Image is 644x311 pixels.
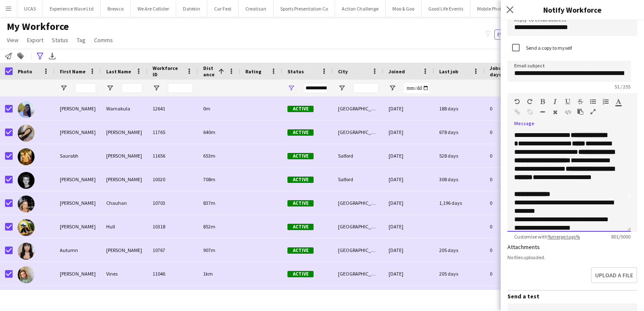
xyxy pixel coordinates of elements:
div: [PERSON_NAME] [55,97,101,120]
button: Fullscreen [590,108,596,115]
span: Photo [18,68,32,75]
span: Active [287,106,314,112]
div: [DATE] [384,215,434,238]
div: [GEOGRAPHIC_DATA] [333,239,384,262]
div: [DATE] [384,191,434,214]
div: 0 [485,121,539,144]
div: 678 days [434,121,485,144]
button: Clear Formatting [552,109,558,115]
button: Creatisan [239,0,274,17]
a: Export [24,35,47,46]
a: View [3,35,22,46]
span: Customise with [507,233,587,240]
button: Bold [539,98,545,105]
button: Sports Presentation Co [274,0,335,17]
div: Warnakula [101,97,148,120]
button: Open Filter Menu [338,84,346,92]
button: Open Filter Menu [389,84,396,92]
button: Undo [514,98,520,105]
span: Rating [245,68,261,75]
app-action-btn: Add to tag [16,51,26,61]
div: Tiegan [55,286,101,309]
div: 0 [485,168,539,191]
div: [DATE] [384,121,434,144]
input: Joined Filter Input [404,83,429,93]
div: [DATE] [384,286,434,309]
div: Salford [333,168,384,191]
span: 708m [203,176,215,182]
img: Saurabh Hardia [18,148,35,165]
div: [GEOGRAPHIC_DATA] [333,286,384,309]
div: 528 days [434,144,485,167]
div: [GEOGRAPHIC_DATA] [333,191,384,214]
span: Tag [77,36,86,44]
button: Open Filter Menu [153,84,160,92]
div: 0 [485,97,539,120]
button: Redo [527,98,533,105]
h3: Notify Workforce [501,4,644,15]
span: Workforce ID [153,65,183,78]
div: 11765 [148,121,198,144]
div: 10703 [148,191,198,214]
span: Joined [389,68,405,75]
button: Datekin [176,0,207,17]
label: Attachments [507,243,540,251]
div: [PERSON_NAME] [101,239,148,262]
img: Anusha Chauhan [18,196,35,212]
button: Good Life Events [421,0,470,17]
span: Last Name [106,68,131,75]
span: Status [52,36,68,44]
div: [DATE] [384,168,434,191]
a: %merge tags% [547,233,580,240]
app-action-btn: Notify workforce [3,51,13,61]
a: Tag [73,35,89,46]
div: 0 [485,286,539,309]
span: My Workforce [7,20,69,33]
span: Active [287,200,314,206]
button: We Are Collider [131,0,176,17]
div: 10020 [148,168,198,191]
input: Workforce ID Filter Input [168,83,193,93]
img: Autumn Knox [18,243,35,260]
button: Paste as plain text [577,108,583,115]
div: Hull [101,215,148,238]
div: 0 [485,239,539,262]
div: 0 [485,262,539,285]
span: Active [287,177,314,183]
div: Vines [101,262,148,285]
button: Unordered List [590,98,596,105]
button: Experience Wave Ltd [43,0,101,17]
a: Status [48,35,72,46]
div: 11656 [148,144,198,167]
span: Last job [439,68,458,75]
button: Action Challenge [335,0,386,17]
label: Send a copy to myself [524,45,572,51]
button: Underline [565,98,571,105]
div: [PERSON_NAME] [55,191,101,214]
div: 6608 [148,286,198,309]
span: Distance [203,65,215,78]
span: Status [287,68,304,75]
div: [PERSON_NAME] [55,215,101,238]
img: Aidan Sharpe [18,172,35,189]
span: 653m [203,153,215,159]
div: 0 [485,191,539,214]
span: Comms [94,36,113,44]
span: View [7,36,19,44]
div: Chauhan [101,191,148,214]
div: [DATE] [384,97,434,120]
button: Italic [552,98,558,105]
div: 0 [485,144,539,167]
span: 1km [203,271,213,277]
button: Ordered List [603,98,609,105]
span: Active [287,271,314,277]
button: Open Filter Menu [106,84,114,92]
div: [GEOGRAPHIC_DATA] [333,262,384,285]
span: Export [27,36,43,44]
app-action-btn: Advanced filters [35,51,45,61]
button: UCAS [17,0,43,17]
div: 188 days [434,97,485,120]
div: [PERSON_NAME] [55,121,101,144]
div: No files uploaded. [507,254,637,260]
button: Upload a file [591,267,637,283]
